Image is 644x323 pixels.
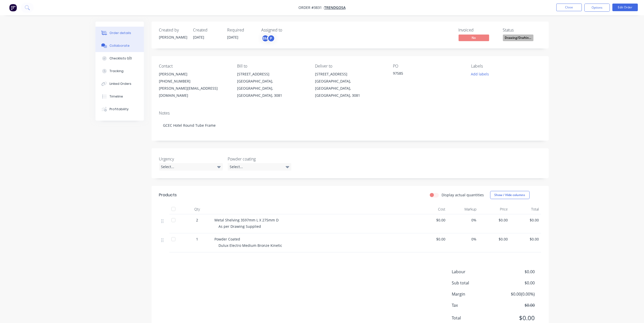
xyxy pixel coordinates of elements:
div: Qty [182,204,213,214]
div: Bill to [237,64,307,69]
span: $0.00 [497,280,535,286]
div: Order details [109,31,131,35]
div: Invoiced [459,28,497,33]
button: Drawing/Draftin... [503,35,533,42]
label: Urgency [159,156,223,162]
button: Linked Orders [95,77,144,90]
div: [PERSON_NAME][EMAIL_ADDRESS][DOMAIN_NAME] [159,85,229,99]
a: Trendgosa [324,5,346,10]
div: Labels [471,64,541,69]
div: Linked Orders [109,82,131,86]
div: Notes [159,111,541,116]
div: P [267,35,275,42]
span: $0.00 [481,236,508,242]
div: [PERSON_NAME][PHONE_NUMBER][PERSON_NAME][EMAIL_ADDRESS][DOMAIN_NAME] [159,71,229,99]
div: BM [262,35,269,42]
div: Deliver to [315,64,385,69]
button: Checklists 0/0 [95,52,144,65]
button: Timeline [95,90,144,103]
div: [GEOGRAPHIC_DATA], [GEOGRAPHIC_DATA], [GEOGRAPHIC_DATA], 3081 [237,78,307,99]
button: Add labels [468,71,492,77]
span: 1 [196,236,198,242]
div: Checklists 0/0 [109,56,132,61]
div: 97585 [393,71,457,78]
label: Powder coating [228,156,291,162]
span: No [459,35,489,41]
div: Status [503,28,541,33]
button: Options [584,4,610,12]
div: Total [510,204,541,214]
span: Sub total [452,280,497,286]
div: GCEC Hotel Round Tube Frame [159,118,541,133]
div: Select... [159,163,223,171]
span: $0.00 [418,236,446,242]
span: 2 [196,217,198,223]
span: $0.00 [497,313,535,322]
div: [STREET_ADDRESS][GEOGRAPHIC_DATA], [GEOGRAPHIC_DATA], [GEOGRAPHIC_DATA], 3081 [237,71,307,99]
button: Close [556,4,582,11]
span: As per Drawing Supplied [219,224,261,229]
button: Show / Hide columns [490,191,530,199]
label: Display actual quantities [442,192,484,198]
div: Created [193,28,221,33]
div: Products [159,192,177,198]
span: $0.00 [418,217,446,223]
span: [DATE] [227,35,239,40]
div: [STREET_ADDRESS] [237,71,307,78]
span: $0.00 [512,236,539,242]
button: Profitability [95,103,144,116]
span: $0.00 [481,217,508,223]
div: Tracking [109,69,124,73]
button: BMP [262,35,275,42]
span: Total [452,315,497,321]
div: Profitability [109,107,129,111]
span: Dulux Electro Medium Bronze Kinetic [219,243,282,248]
div: PO [393,64,463,69]
div: Required [227,28,255,33]
div: Price [479,204,510,214]
img: Factory [9,4,17,11]
span: Labour [452,269,497,275]
span: $0.00 [512,217,539,223]
div: [PHONE_NUMBER] [159,78,229,85]
span: Powder Coated [215,237,240,241]
div: Created by [159,28,187,33]
span: Margin [452,291,497,297]
button: Edit Order [612,4,638,11]
div: Select... [228,163,291,171]
div: Contact [159,64,229,69]
span: 0% [449,217,477,223]
div: [STREET_ADDRESS][GEOGRAPHIC_DATA], [GEOGRAPHIC_DATA], [GEOGRAPHIC_DATA], 3081 [315,71,385,99]
div: Markup [447,204,479,214]
span: Drawing/Draftin... [503,35,533,41]
span: $0.00 [497,269,535,275]
div: Collaborate [109,43,130,48]
div: [PERSON_NAME] [159,35,187,40]
div: Cost [416,204,448,214]
div: [PERSON_NAME] [159,71,229,78]
button: Collaborate [95,39,144,52]
span: $0.00 [497,302,535,308]
span: [DATE] [193,35,204,40]
button: Tracking [95,65,144,77]
span: $0.00 ( 0.00 %) [497,291,535,297]
span: 0% [449,236,477,242]
div: Assigned to [262,28,312,33]
span: Metal Shelving 3597mm L X 275mm D [215,218,279,222]
span: Order #3831 - [298,5,324,10]
div: [STREET_ADDRESS] [315,71,385,78]
button: Order details [95,27,144,39]
div: [GEOGRAPHIC_DATA], [GEOGRAPHIC_DATA], [GEOGRAPHIC_DATA], 3081 [315,78,385,99]
span: Tax [452,302,497,308]
div: Timeline [109,94,123,99]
